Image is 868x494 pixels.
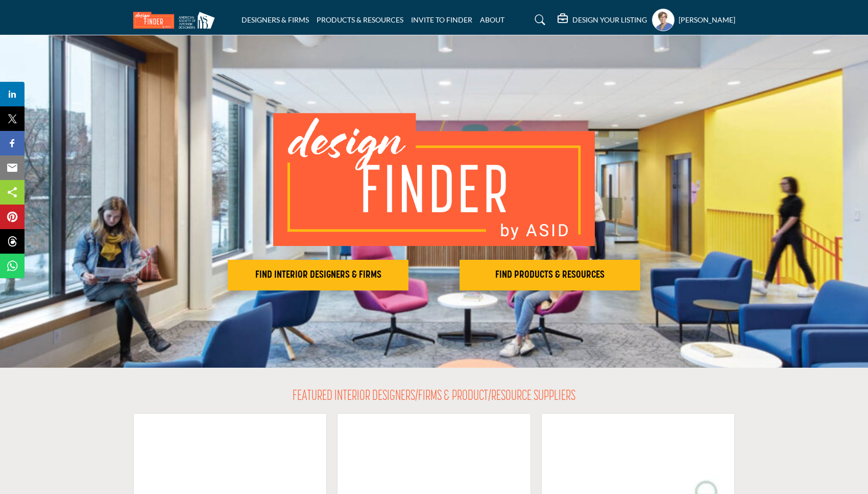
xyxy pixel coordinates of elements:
[572,15,647,25] h5: DESIGN YOUR LISTING
[679,15,735,25] h5: [PERSON_NAME]
[133,12,220,29] img: Site Logo
[317,15,403,24] a: PRODUCTS & RESOURCES
[411,15,472,24] a: INVITE TO FINDER
[463,269,637,281] h2: FIND PRODUCTS & RESOURCES
[480,15,504,24] a: ABOUT
[558,14,647,26] div: DESIGN YOUR LISTING
[652,9,674,31] button: Show hide supplier dropdown
[525,12,552,28] a: Search
[231,269,405,281] h2: FIND INTERIOR DESIGNERS & FIRMS
[293,388,575,406] h2: FEATURED INTERIOR DESIGNERS/FIRMS & PRODUCT/RESOURCE SUPPLIERS
[242,15,309,24] a: DESIGNERS & FIRMS
[228,260,408,290] button: FIND INTERIOR DESIGNERS & FIRMS
[273,113,595,246] img: image
[460,260,640,290] button: FIND PRODUCTS & RESOURCES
